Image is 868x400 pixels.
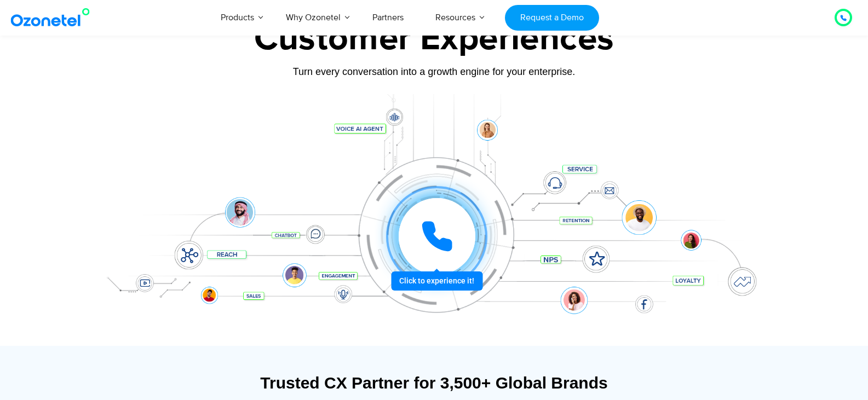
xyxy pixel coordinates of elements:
a: Request a Demo [505,5,599,31]
div: Customer Experiences [92,13,777,65]
div: Trusted CX Partner for 3,500+ Global Brands [97,373,771,392]
div: Turn every conversation into a growth engine for your enterprise. [92,66,777,78]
